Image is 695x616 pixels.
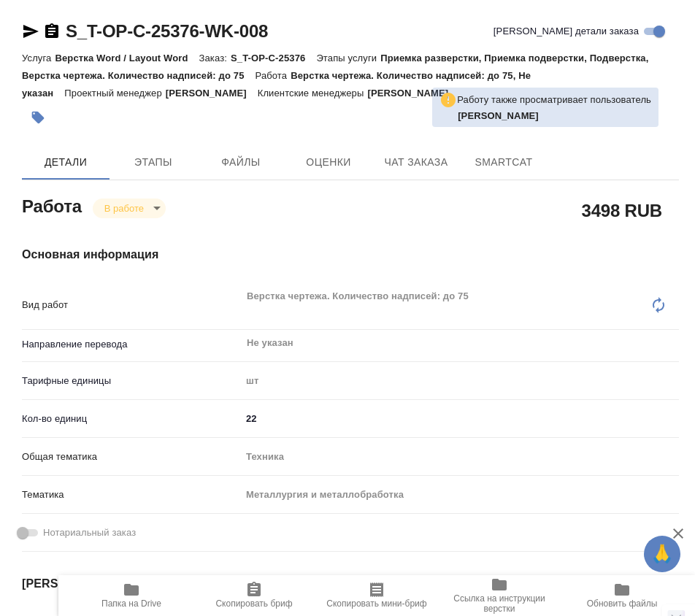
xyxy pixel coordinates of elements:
[447,593,552,614] span: Ссылка на инструкции верстки
[381,153,451,172] span: Чат заказа
[66,21,268,41] a: S_T-OP-C-25376-WK-008
[64,88,165,99] p: Проектный менеджер
[293,153,364,172] span: Оценки
[316,53,380,63] p: Этапы услуги
[118,153,188,172] span: Этапы
[55,53,199,63] p: Верстка Word / Layout Word
[22,192,82,218] h2: Работа
[326,598,426,609] span: Скопировать мини-бриф
[438,575,561,616] button: Ссылка на инструкции верстки
[587,598,658,609] span: Обновить файлы
[22,23,39,40] button: Скопировать ссылку для ЯМессенджера
[241,408,679,429] input: ✎ Введи что-нибудь
[241,369,679,393] div: шт
[22,246,679,263] h4: Основная информация
[582,198,662,223] h2: 3498 RUB
[469,153,539,172] span: SmartCat
[644,536,680,572] button: 🙏
[22,298,241,312] p: Вид работ
[22,101,54,134] button: Добавить тэг
[367,88,459,99] p: [PERSON_NAME]
[199,53,231,63] p: Заказ:
[22,53,55,63] p: Услуга
[22,575,679,593] h4: [PERSON_NAME]
[494,24,639,39] span: [PERSON_NAME] детали заказа
[215,598,292,609] span: Скопировать бриф
[31,153,101,172] span: Детали
[100,202,148,215] button: В работе
[231,53,316,63] p: S_T-OP-C-25376
[315,575,438,616] button: Скопировать мини-бриф
[458,110,539,121] b: [PERSON_NAME]
[93,199,166,218] div: В работе
[241,482,679,507] div: Металлургия и металлобработка
[22,374,241,388] p: Тарифные единицы
[22,337,241,352] p: Направление перевода
[458,109,651,123] p: Ганина Анна
[22,488,241,502] p: Тематика
[22,412,241,426] p: Кол-во единиц
[650,539,675,569] span: 🙏
[206,153,276,172] span: Файлы
[561,575,683,616] button: Обновить файлы
[43,525,136,540] span: Нотариальный заказ
[101,598,161,609] span: Папка на Drive
[70,575,193,616] button: Папка на Drive
[22,450,241,464] p: Общая тематика
[166,88,258,99] p: [PERSON_NAME]
[256,70,291,81] p: Работа
[457,93,651,107] p: Работу также просматривает пользователь
[193,575,315,616] button: Скопировать бриф
[258,88,368,99] p: Клиентские менеджеры
[241,444,679,469] div: Техника
[43,23,61,40] button: Скопировать ссылку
